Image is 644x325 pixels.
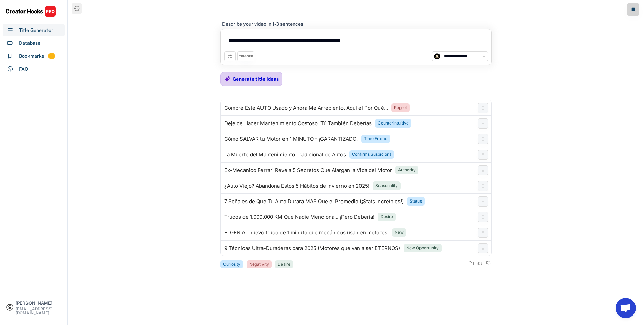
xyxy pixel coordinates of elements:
[278,262,290,267] div: Desire
[19,27,53,34] div: Title Generator
[394,105,407,111] div: Regret
[224,230,389,235] div: El GENIAL nuevo truco de 1 minuto que mecánicos usan en motores!
[380,214,393,220] div: Desire
[224,183,369,189] div: ¿Auto Viejo? Abandona Estos 5 Hábitos de Invierno en 2025!
[223,262,240,267] div: Curiosity
[375,183,398,189] div: Seasonality
[224,199,404,204] div: 7 Señales de Que Tu Auto Durará MÁS Que el Promedio (¡Stats Increíbles!)
[395,230,404,235] div: New
[48,53,55,59] div: 1
[16,301,62,305] div: [PERSON_NAME]
[19,65,28,73] div: FAQ
[224,105,388,111] div: Compré Este AUTO Usado y Ahora Me Arrepiento. Aquí el Por Qué...
[352,152,391,157] div: Confirms Suspicions
[222,21,303,27] div: Describe your video in 1-3 sentences
[410,198,422,204] div: Status
[224,246,400,251] div: 9 Técnicas Ultra-Duraderas para 2025 (Motores que van a ser ETERNOS)
[5,5,56,17] img: CHPRO%20Logo.svg
[378,120,409,126] div: Counterintuitive
[406,245,439,251] div: New Opportunity
[233,76,279,82] div: Generate title ideas
[616,298,636,318] a: Chat abierto
[434,53,440,59] img: channels4_profile.jpg
[239,54,253,59] div: TRIGGER
[16,307,62,315] div: [EMAIL_ADDRESS][DOMAIN_NAME]
[249,262,269,267] div: Negativity
[19,40,40,47] div: Database
[19,53,44,60] div: Bookmarks
[364,136,387,142] div: Time Frame
[224,152,346,157] div: La Muerte del Mantenimiento Tradicional de Autos
[224,168,392,173] div: Ex-Mecánico Ferrari Revela 5 Secretos Que Alargan la Vida del Motor
[224,136,358,142] div: Cómo SALVAR tu Motor en 1 MINUTO - ¡GARANTIZADO!
[224,121,372,126] div: Dejé de Hacer Mantenimiento Costoso. Tú También Deberías
[398,167,416,173] div: Authority
[224,214,374,220] div: Trucos de 1.000.000 KM Que Nadie Menciona... ¡Pero Debería!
